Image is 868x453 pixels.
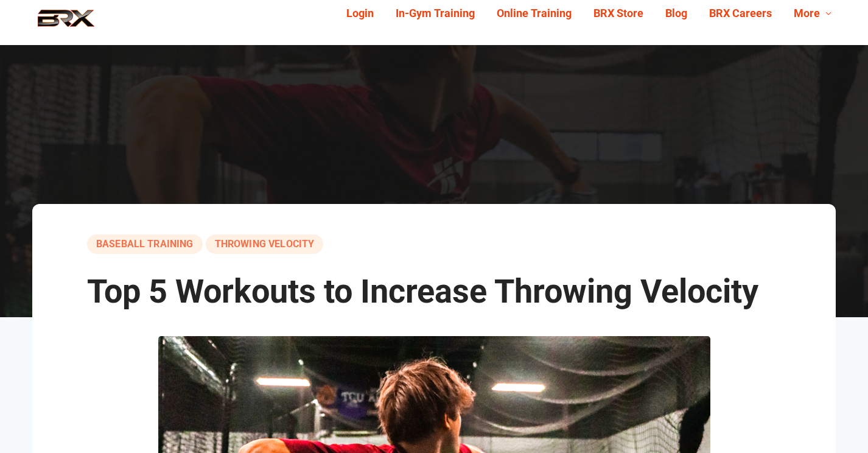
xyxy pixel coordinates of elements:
[654,4,698,23] a: Blog
[783,4,842,23] a: More
[698,4,783,23] a: BRX Careers
[335,4,385,23] a: Login
[486,4,583,23] a: Online Training
[87,234,781,254] div: ,
[87,234,203,254] a: baseball training
[206,234,324,254] a: Throwing Velocity
[87,272,758,311] span: Top 5 Workouts to Increase Throwing Velocity
[583,4,654,23] a: BRX Store
[326,4,842,23] div: Navigation Menu
[385,4,486,23] a: In-Gym Training
[807,395,868,453] iframe: Chat Widget
[26,9,106,36] img: BRX Performance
